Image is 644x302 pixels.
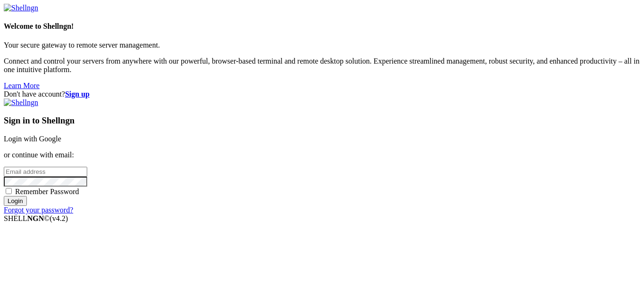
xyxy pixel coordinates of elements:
h3: Sign in to Shellngn [4,115,640,126]
span: 4.2.0 [50,214,68,222]
a: Sign up [65,90,90,98]
div: Don't have account? [4,90,640,98]
a: Forgot your password? [4,206,73,214]
span: SHELL © [4,214,68,222]
p: Your secure gateway to remote server management. [4,41,640,49]
b: NGN [27,214,44,222]
p: or continue with email: [4,151,640,159]
img: Shellngn [4,98,38,107]
img: Shellngn [4,4,38,12]
input: Email address [4,167,87,177]
span: Remember Password [15,188,79,196]
a: Login with Google [4,135,61,143]
input: Login [4,196,27,206]
h4: Welcome to Shellngn! [4,22,640,31]
a: Learn More [4,82,40,90]
p: Connect and control your servers from anywhere with our powerful, browser-based terminal and remo... [4,57,640,74]
input: Remember Password [6,188,12,194]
